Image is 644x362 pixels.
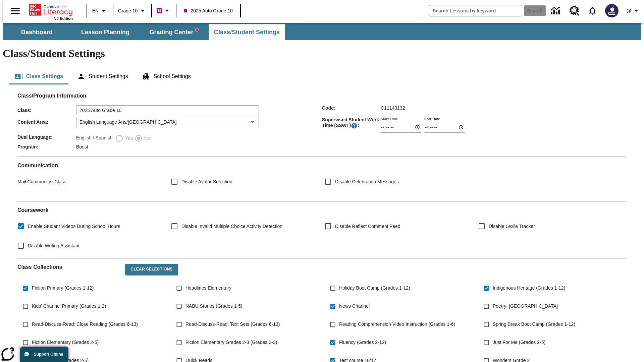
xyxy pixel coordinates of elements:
[32,321,138,328] span: Read-Discuss-Read: Close Reading (Grades 6-13)
[214,28,280,36] span: Class/Student Settings
[185,321,280,328] span: Read-Discuss-Read: Text Sets (Grades 6-13)
[196,28,198,31] svg: writing assistant alert
[493,303,558,310] span: Poetry: [GEOGRAPHIC_DATA]
[32,339,99,346] span: Fiction Elementary (Grades 2-5)
[17,264,120,270] h2: Class Collections
[123,135,133,142] span: Yes
[3,23,641,40] div: SubNavbar
[17,119,76,125] span: Content Area :
[140,24,207,40] button: Grading Center
[5,1,25,21] button: Open side menu
[3,24,70,40] button: Dashboard
[32,285,94,292] span: Fiction Primary (Grades 1-12)
[17,99,627,151] div: Class/Program Information
[3,24,286,40] div: SubNavbar
[184,7,232,14] span: 2025 Auto Grade 10
[339,339,386,346] span: Fluency (Grades 2-12)
[626,7,631,14] span: @
[351,122,358,129] button: Supervised Student Work Time is the timeframe when students can take LevelSet and when lessons ar...
[9,68,635,84] div: Class/Student Settings
[17,108,76,113] span: Class :
[76,144,88,149] span: Boost
[137,68,196,84] button: School Settings
[17,93,627,99] h2: Class/Program Information
[28,242,79,249] span: Disable Writing Assistant
[584,2,601,19] a: Notifications
[118,7,138,14] span: Grade 10
[32,303,106,310] span: Kids' Channel Primary (Grades 1-2)
[181,223,282,230] span: Disable Invalid Multiple Choice Activity Detection
[493,285,565,292] span: Indigenous Heritage (Grades 1-12)
[185,339,277,346] span: Fiction Elementary Grades 2-3 (Grades 2-3)
[601,2,623,19] button: Select a new avatar
[92,7,99,14] span: EN
[154,5,174,17] button: Boost Class color is violet red. Change class color
[17,179,52,184] span: Mail Community :
[9,68,68,84] button: Class Settings
[566,2,584,20] a: Resource Center, Will open in new tab
[185,303,243,310] span: NABU Stories (Grades 1-5)
[547,2,566,20] a: Data Center
[89,5,111,17] button: Language: EN, Select a language
[3,47,641,60] h1: Class/Student Settings
[81,28,129,36] span: Lesson Planning
[335,223,400,230] span: Disable Reflect Comment Feed
[339,321,455,328] span: Reading Comprehension Video Instruction (Grades 1-6)
[76,117,259,127] div: English Language Arts/[GEOGRAPHIC_DATA]
[381,116,398,121] label: Start Time
[339,285,410,292] span: Holiday Boot Camp (Grades 1-12)
[125,264,178,275] button: Clear Selections
[209,24,285,40] button: Class/Student Settings
[28,223,120,230] span: Enable Student Videos During School Hours
[158,6,161,15] span: B
[185,285,231,292] span: Headlines Elementary
[493,339,545,346] span: Just For Me (Grades 2-5)
[72,24,139,40] button: Lesson Planning
[76,105,259,115] input: Class
[322,117,381,129] span: Supervised Student Work Time (SSWT) :
[52,179,66,184] span: Class
[493,321,575,328] span: Spring Break Boot Camp (Grades 1-12)
[76,134,112,142] label: English / Spanish
[424,116,440,121] label: End Time
[335,178,399,185] span: Disable Celebration Messages
[322,105,381,111] span: Code :
[17,144,76,149] span: Program :
[29,3,73,16] a: Home
[17,162,627,196] div: Communication
[115,5,149,17] button: Grade: Grade 10, Select a grade
[489,223,535,230] span: Disable Lexile Tracker
[623,5,644,17] button: Profile/Settings
[34,352,63,357] span: Support Offline
[605,4,619,17] img: Avatar
[149,28,198,36] span: Grading Center
[21,28,53,36] span: Dashboard
[339,303,370,310] span: News Channel
[143,135,150,142] span: No
[29,2,73,20] div: Home
[72,68,133,84] button: Student Settings
[17,207,627,213] h2: Course work
[20,347,68,362] button: Support Offline
[17,134,76,140] span: Dual Language :
[54,16,73,20] span: NJ Edition
[17,162,627,169] h2: Communication
[17,207,627,253] div: Coursework
[381,105,405,111] span: C11143132
[181,178,232,185] span: Disable Avatar Selection
[429,5,522,16] input: search field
